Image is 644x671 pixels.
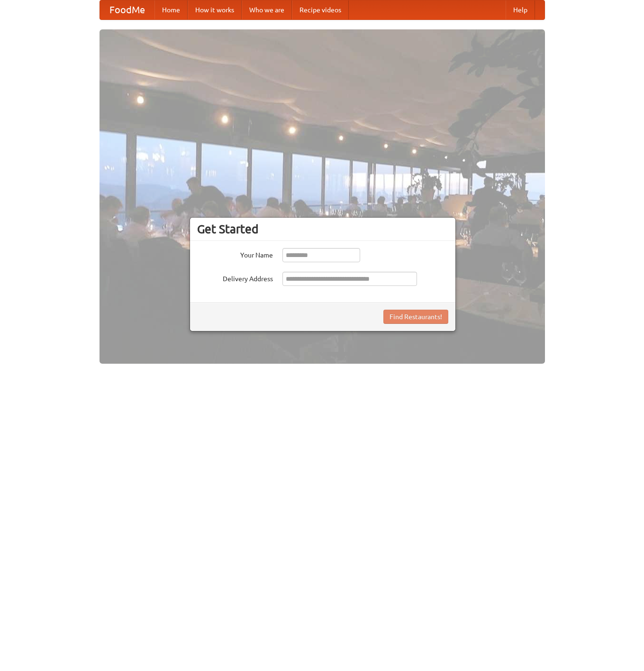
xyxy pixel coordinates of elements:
[292,0,349,19] a: Recipe videos
[100,0,154,19] a: FoodMe
[188,0,242,19] a: How it works
[197,222,448,236] h3: Get Started
[197,272,273,284] label: Delivery Address
[197,248,273,260] label: Your Name
[506,0,535,19] a: Help
[154,0,188,19] a: Home
[383,310,448,324] button: Find Restaurants!
[242,0,292,19] a: Who we are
